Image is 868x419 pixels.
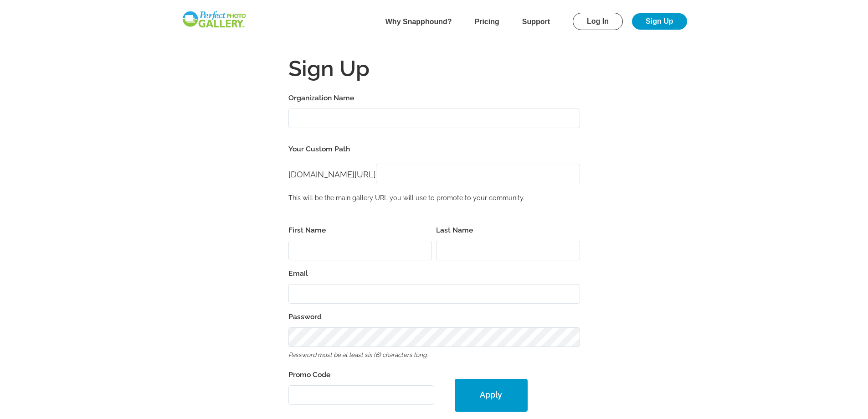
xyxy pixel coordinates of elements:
a: Sign Up [632,13,687,30]
label: Organization Name [288,92,580,104]
span: [DOMAIN_NAME][URL] [288,170,376,179]
i: Password must be at least six (6) characters long. [288,351,428,358]
label: Your Custom Path [288,143,580,155]
label: Promo Code [288,368,434,381]
small: This will be the main gallery URL you will use to promote to your community. [288,194,524,202]
label: Email [288,267,580,280]
label: Password [288,310,580,323]
a: Support [522,18,550,26]
img: Snapphound Logo [181,10,247,29]
a: Pricing [475,18,499,26]
h1: Sign Up [288,57,580,79]
button: Apply [455,379,528,412]
label: Last Name [436,224,580,237]
label: First Name [288,224,432,237]
a: Why Snapphound? [385,18,452,26]
a: Log In [573,13,623,30]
